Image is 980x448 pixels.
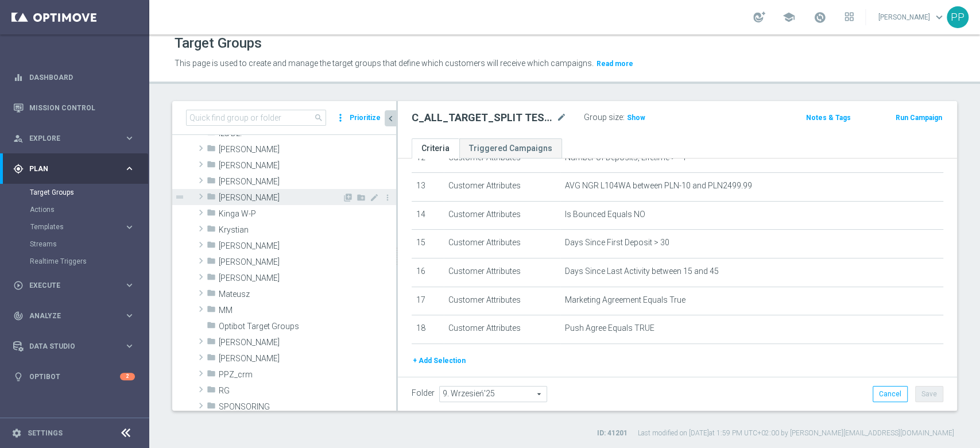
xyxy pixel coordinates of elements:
[444,173,561,202] td: Customer Attributes
[186,110,326,126] input: Quick find group or folder
[13,164,124,174] div: Plan
[29,312,124,319] span: Analyze
[565,238,669,248] span: Days Since First Deposit > 30
[412,287,444,315] td: 17
[124,341,135,352] i: keyboard_arrow_right
[175,59,594,68] span: This page is used to create and manage the target groups that define which customers will receive...
[13,164,135,173] div: gps_fixed Plan keyboard_arrow_right
[219,225,396,235] span: Krystian
[412,258,444,287] td: 16
[335,110,346,126] i: more_vert
[207,160,216,173] i: folder
[13,280,24,291] i: play_circle_outline
[444,315,561,344] td: Customer Attributes
[219,322,396,331] span: Optibot Target Groups
[13,72,24,83] i: equalizer
[873,386,908,402] button: Cancel
[219,241,396,251] span: Marcin G
[13,280,124,291] div: Execute
[219,257,396,267] span: Maria M.
[565,181,752,191] span: AVG NGR L104WA between PLN-10 and PLN2499.99
[13,311,135,320] button: track_changes Analyze keyboard_arrow_right
[124,163,135,174] i: keyboard_arrow_right
[30,188,119,197] a: Target Groups
[13,134,135,143] button: person_search Explore keyboard_arrow_right
[29,282,124,289] span: Execute
[783,11,795,24] span: school
[13,372,24,382] i: lightbulb
[219,193,342,203] span: Kasia K.
[207,288,216,302] i: folder
[30,222,135,231] div: Templates keyboard_arrow_right
[627,114,645,122] span: Show
[207,385,216,398] i: folder
[13,281,135,290] button: play_circle_outline Execute keyboard_arrow_right
[28,430,63,437] a: Settings
[877,9,947,26] a: [PERSON_NAME]keyboard_arrow_down
[207,337,216,350] i: folder
[459,138,562,159] a: Triggered Campaigns
[385,110,396,126] button: chevron_left
[207,240,216,253] i: folder
[13,103,135,113] button: Mission Control
[370,193,379,202] i: Rename Folder
[444,258,561,287] td: Customer Attributes
[219,177,396,187] span: Kamil R.
[207,144,216,157] i: folder
[30,205,119,214] a: Actions
[13,311,124,321] div: Analyze
[30,223,113,230] span: Templates
[219,370,396,380] span: PPZ_crm
[124,222,135,233] i: keyboard_arrow_right
[207,272,216,285] i: folder
[13,311,24,321] i: track_changes
[348,110,382,126] button: Prioritize
[13,372,135,381] div: lightbulb Optibot 2
[207,192,216,205] i: folder
[565,323,654,333] span: Push Agree Equals TRUE
[13,361,135,392] div: Optibot
[30,223,124,230] div: Templates
[219,145,396,155] span: Justyna B.
[207,353,216,366] i: folder
[30,240,119,249] a: Streams
[412,388,435,398] label: Folder
[207,401,216,414] i: folder
[13,92,135,123] div: Mission Control
[933,11,946,24] span: keyboard_arrow_down
[124,310,135,321] i: keyboard_arrow_right
[412,144,444,173] td: 12
[207,256,216,269] i: folder
[219,386,396,396] span: RG
[915,386,943,402] button: Save
[207,224,216,237] i: folder
[13,133,124,144] div: Explore
[584,113,623,122] label: Group size
[219,209,396,219] span: Kinga W-P
[385,113,396,124] i: chevron_left
[219,273,396,283] span: Maryna Sh.
[444,144,561,173] td: Customer Attributes
[29,92,135,123] a: Mission Control
[219,161,396,171] span: Kamil N.
[219,402,396,412] span: SPONSORING
[13,342,135,351] button: Data Studio keyboard_arrow_right
[13,73,135,82] div: equalizer Dashboard
[638,428,954,438] label: Last modified on [DATE] at 1:59 PM UTC+02:00 by [PERSON_NAME][EMAIL_ADDRESS][DOMAIN_NAME]
[444,287,561,315] td: Customer Attributes
[175,35,262,52] h1: Target Groups
[30,257,119,266] a: Realtime Triggers
[556,111,567,125] i: mode_edit
[207,208,216,221] i: folder
[13,62,135,92] div: Dashboard
[207,369,216,382] i: folder
[444,201,561,230] td: Customer Attributes
[357,193,366,202] i: Add Folder
[219,306,396,315] span: MM
[30,184,148,201] div: Target Groups
[29,343,124,350] span: Data Studio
